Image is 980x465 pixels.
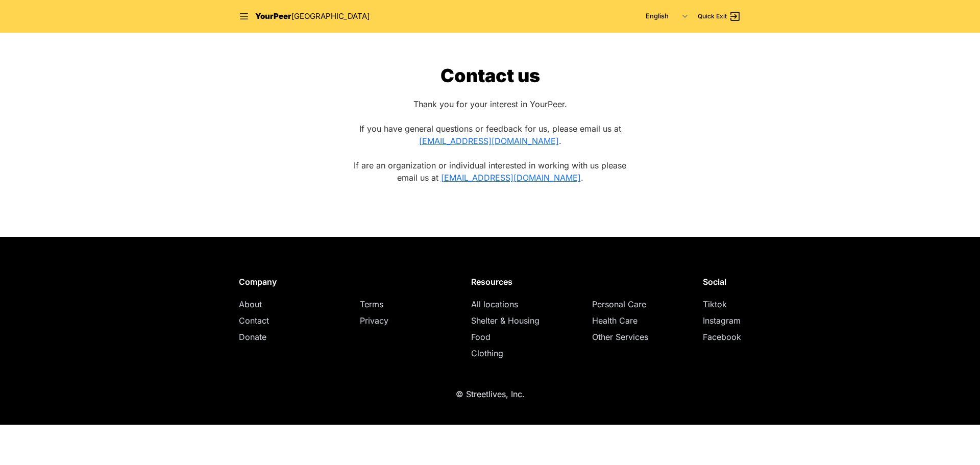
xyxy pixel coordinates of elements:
span: Quick Exit [698,12,727,20]
a: Facebook [703,332,741,342]
span: [GEOGRAPHIC_DATA] [291,11,370,21]
a: All locations [471,299,518,309]
a: Contact [239,315,269,326]
a: Shelter & Housing [471,315,540,326]
span: If are an organization or individual interested in working with us please email us at [354,160,626,183]
a: Privacy [360,315,388,326]
a: Terms [360,299,383,309]
a: Instagram [703,315,741,326]
span: Social [703,277,726,287]
span: Resources [471,277,512,287]
a: About [239,299,262,309]
a: Clothing [471,348,503,358]
a: Donate [239,332,266,342]
a: [EMAIL_ADDRESS][DOMAIN_NAME] [419,136,559,146]
a: Health Care [592,315,638,326]
a: [EMAIL_ADDRESS][DOMAIN_NAME] [441,173,581,183]
span: Company [239,277,277,287]
span: Contact us [440,64,540,87]
a: Other Services [592,332,648,342]
span: YourPeer [255,11,291,21]
a: Personal Care [592,299,646,309]
a: Tiktok [703,299,727,309]
a: Quick Exit [698,10,741,22]
a: Food [471,332,491,342]
p: © Streetlives, Inc. [456,388,525,400]
span: If you have general questions or feedback for us, please email us at [359,124,621,134]
span: . [559,136,561,146]
a: YourPeer[GEOGRAPHIC_DATA] [255,11,370,22]
span: Thank you for your interest in YourPeer. [413,99,567,109]
span: . [581,173,583,183]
